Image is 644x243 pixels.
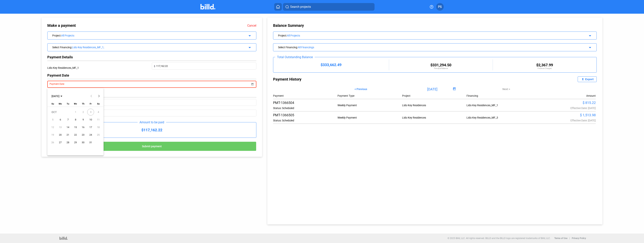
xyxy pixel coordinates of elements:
span: 29 [72,139,79,146]
button: October 28, 2025 [64,139,72,146]
span: 22 [72,131,79,138]
button: October 13, 2025 [56,123,64,131]
button: October 23, 2025 [79,131,87,139]
span: 13 [57,124,64,131]
button: October 30, 2025 [79,139,87,146]
span: 14 [64,124,71,131]
span: 9 [80,116,86,123]
span: 19 [49,131,56,138]
button: October 1, 2025 [72,108,79,116]
button: October 16, 2025 [79,123,87,131]
button: October 18, 2025 [94,123,102,131]
button: Choose month and year [50,93,64,100]
span: Tu [67,103,69,105]
button: October 20, 2025 [56,131,64,139]
span: 2 [80,109,86,116]
span: Mo [59,103,62,105]
button: October 19, 2025 [49,131,56,139]
button: October 3, 2025 [87,108,94,116]
span: 26 [49,139,56,146]
span: 15 [72,124,79,131]
span: Fr [90,103,92,105]
span: 6 [57,116,64,123]
button: October 15, 2025 [72,123,79,131]
button: October 7, 2025 [64,116,72,123]
span: 30 [80,139,86,146]
span: Sa [97,103,100,105]
button: October 2, 2025 [79,108,87,116]
button: October 10, 2025 [87,116,94,123]
span: 24 [87,131,94,138]
span: 18 [95,124,102,131]
span: 27 [57,139,64,146]
button: October 24, 2025 [87,131,94,139]
span: 17 [87,124,94,131]
button: October 22, 2025 [72,131,79,139]
span: 12 [49,124,56,131]
button: October 14, 2025 [64,123,72,131]
button: October 5, 2025 [49,116,56,123]
span: We [74,103,77,105]
span: 5 [49,116,56,123]
button: October 25, 2025 [94,131,102,139]
button: October 11, 2025 [94,116,102,123]
span: 3 [87,109,94,116]
span: 7 [64,116,71,123]
button: October 4, 2025 [94,108,102,116]
button: October 9, 2025 [79,116,87,123]
button: October 29, 2025 [72,139,79,146]
span: 25 [95,131,102,138]
span: 21 [64,131,71,138]
span: Th [82,103,84,105]
button: October 31, 2025 [87,139,94,146]
span: 1 [72,109,79,116]
button: October 8, 2025 [72,116,79,123]
button: October 17, 2025 [87,123,94,131]
span: 4 [95,109,102,116]
span: 28 [64,139,71,146]
span: 10 [87,116,94,123]
span: 20 [57,131,64,138]
span: 31 [87,139,94,146]
button: Next month [95,92,103,100]
span: Su [51,103,54,105]
td: OCT [49,108,72,116]
button: October 6, 2025 [56,116,64,123]
span: 8 [72,116,79,123]
span: [DATE] [51,95,59,98]
button: October 26, 2025 [49,139,56,146]
button: October 12, 2025 [49,123,56,131]
span: 23 [80,131,86,138]
button: October 27, 2025 [56,139,64,146]
span: 11 [95,116,102,123]
button: October 21, 2025 [64,131,72,139]
span: 16 [80,124,86,131]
